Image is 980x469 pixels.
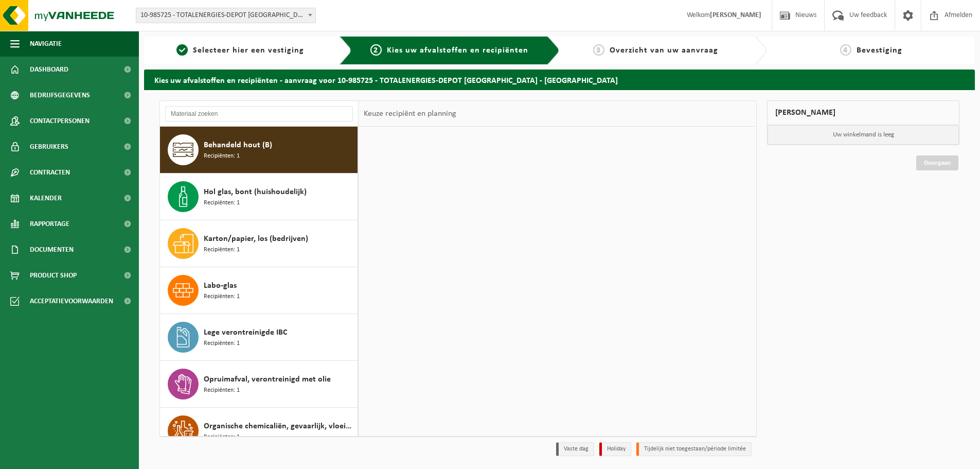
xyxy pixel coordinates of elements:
button: Lege verontreinigde IBC Recipiënten: 1 [160,314,358,361]
div: Keuze recipiënt en planning [359,101,461,127]
span: Bevestiging [857,46,902,55]
span: 10-985725 - TOTALENERGIES-DEPOT ANTWERPEN - ANTWERPEN [136,8,316,23]
span: Kies uw afvalstoffen en recipiënten [387,46,528,55]
span: 4 [840,44,851,56]
span: Rapportage [30,211,69,237]
span: Recipiënten: 1 [204,245,240,255]
span: Selecteer hier een vestiging [193,46,304,55]
span: Gebruikers [30,134,68,160]
p: Uw winkelmand is leeg [768,125,959,145]
span: 2 [370,44,382,56]
div: [PERSON_NAME] [767,100,959,125]
input: Materiaal zoeken [165,106,353,121]
button: Labo-glas Recipiënten: 1 [160,267,358,314]
span: Behandeld hout (B) [204,139,272,151]
span: Recipiënten: 1 [204,432,240,442]
span: 10-985725 - TOTALENERGIES-DEPOT ANTWERPEN - ANTWERPEN [136,8,315,23]
span: Overzicht van uw aanvraag [610,46,718,55]
span: Contracten [30,160,70,185]
li: Tijdelijk niet toegestaan/période limitée [636,442,752,456]
span: Recipiënten: 1 [204,339,240,349]
span: Kalender [30,185,62,211]
span: Recipiënten: 1 [204,151,240,161]
span: Labo-glas [204,280,237,292]
span: Hol glas, bont (huishoudelijk) [204,186,307,198]
button: Hol glas, bont (huishoudelijk) Recipiënten: 1 [160,173,358,220]
span: Opruimafval, verontreinigd met olie [204,373,331,386]
span: Documenten [30,237,74,263]
li: Vaste dag [556,442,594,456]
span: Recipiënten: 1 [204,292,240,302]
strong: [PERSON_NAME] [710,11,761,19]
span: Navigatie [30,31,62,57]
h2: Kies uw afvalstoffen en recipiënten - aanvraag voor 10-985725 - TOTALENERGIES-DEPOT [GEOGRAPHIC_D... [144,70,975,90]
button: Karton/papier, los (bedrijven) Recipiënten: 1 [160,220,358,267]
span: Recipiënten: 1 [204,386,240,395]
span: 3 [593,44,604,56]
span: Product Shop [30,263,77,288]
button: Behandeld hout (B) Recipiënten: 1 [160,127,358,173]
span: Bedrijfsgegevens [30,82,90,108]
span: Dashboard [30,57,68,82]
span: Recipiënten: 1 [204,198,240,208]
button: Opruimafval, verontreinigd met olie Recipiënten: 1 [160,361,358,408]
a: Doorgaan [916,155,958,170]
span: Lege verontreinigde IBC [204,326,287,339]
span: 1 [176,44,188,56]
span: Contactpersonen [30,108,90,134]
a: 1Selecteer hier een vestiging [149,44,331,57]
span: Organische chemicaliën, gevaarlijk, vloeibaar in IBC [204,420,355,432]
span: Acceptatievoorwaarden [30,288,113,314]
button: Organische chemicaliën, gevaarlijk, vloeibaar in IBC Recipiënten: 1 [160,408,358,455]
span: Karton/papier, los (bedrijven) [204,233,308,245]
li: Holiday [599,442,631,456]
